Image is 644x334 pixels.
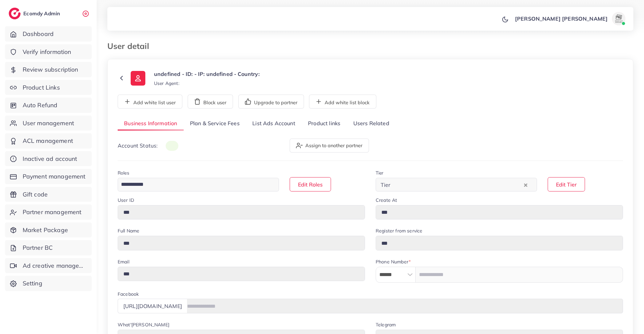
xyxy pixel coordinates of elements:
a: Partner BC [5,240,92,255]
a: Business Information [118,117,184,131]
span: Payment management [23,172,86,181]
span: Verify information [23,48,71,56]
a: Review subscription [5,62,92,77]
a: Gift code [5,187,92,202]
a: Setting [5,276,92,291]
div: Search for option [376,178,537,191]
a: Inactive ad account [5,151,92,167]
span: Gift code [23,190,48,199]
span: Review subscription [23,65,78,74]
button: Upgrade to partner [238,95,304,109]
span: ACL management [23,137,73,145]
button: Assign to another partner [290,139,369,153]
a: Partner management [5,204,92,220]
p: undefined - ID: - IP: undefined - Country: [154,70,260,78]
label: Telegram [376,321,396,328]
p: Account Status: [118,142,178,150]
a: Users Related [347,117,395,131]
a: Payment management [5,169,92,184]
label: User ID [118,197,134,203]
img: ic-user-info.36bf1079.svg [131,71,145,86]
a: Product links [302,117,347,131]
span: Inactive ad account [23,155,77,163]
a: Ad creative management [5,258,92,273]
button: Add white list user [118,95,182,109]
h2: Ecomdy Admin [23,10,62,17]
button: Edit Tier [548,177,585,191]
a: Product Links [5,80,92,95]
button: Clear Selected [524,181,527,188]
a: logoEcomdy Admin [9,8,62,19]
a: List Ads Account [246,117,302,131]
label: What'[PERSON_NAME] [118,321,169,328]
a: Market Package [5,222,92,238]
label: Roles [118,169,129,176]
input: Search for option [119,179,270,190]
label: Tier [376,169,384,176]
div: [URL][DOMAIN_NAME] [118,299,187,313]
span: Tier [379,180,392,190]
label: Create At [376,197,397,203]
span: Market Package [23,226,68,234]
small: User Agent: [154,80,179,87]
label: Full Name [118,227,139,234]
label: Facebook [118,291,139,297]
a: Dashboard [5,26,92,42]
label: Phone Number [376,258,411,265]
input: Search for option [393,179,522,190]
span: Ad creative management [23,261,87,270]
a: Plan & Service Fees [184,117,246,131]
button: Add white list block [309,95,376,109]
img: avatar [612,12,625,25]
a: [PERSON_NAME] [PERSON_NAME]avatar [511,12,628,25]
button: Block user [188,95,233,109]
button: Edit Roles [290,177,331,191]
label: Register from service [376,227,422,234]
span: Product Links [23,83,60,92]
h3: User detail [107,41,154,51]
span: Dashboard [23,30,54,38]
a: Auto Refund [5,98,92,113]
span: Partner BC [23,243,53,252]
img: logo [9,8,21,19]
a: Verify information [5,44,92,60]
span: Auto Refund [23,101,58,110]
label: Email [118,258,129,265]
span: User management [23,119,74,128]
span: Partner management [23,208,82,216]
span: Setting [23,279,42,288]
p: [PERSON_NAME] [PERSON_NAME] [515,15,608,23]
div: Search for option [118,178,279,191]
a: User management [5,116,92,131]
a: ACL management [5,133,92,149]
